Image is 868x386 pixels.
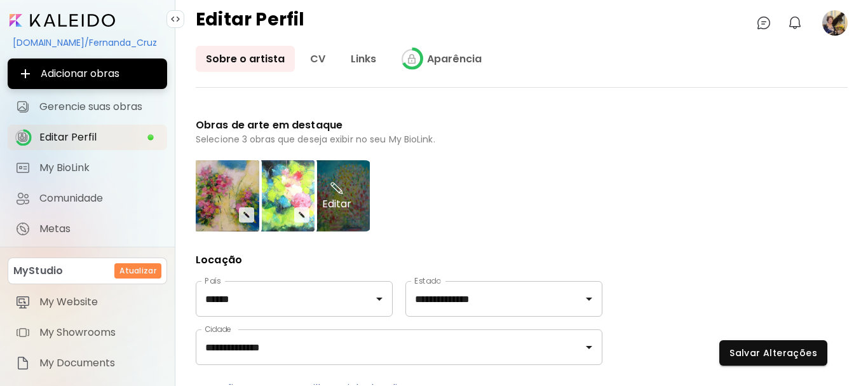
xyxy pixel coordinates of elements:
a: Gerencie suas obras iconGerencie suas obras [8,94,167,120]
a: completeMetas iconMetas [8,216,167,242]
img: overlay close [329,181,345,196]
span: Salvar Alterações [729,347,817,360]
img: Comunidade icon [15,191,31,206]
button: bellIcon [784,12,806,34]
span: My Showrooms [39,326,159,339]
h6: Atualizar [119,265,156,277]
a: itemMy Website [8,289,167,315]
a: itemMy Showrooms [8,320,167,345]
a: CV [300,46,336,72]
img: item [15,325,31,340]
span: Gerencie suas obras [39,100,159,113]
button: edit-icon [294,207,309,223]
img: bellIcon [787,15,803,31]
h4: Editar Perfil [196,10,305,36]
a: Comunidade iconComunidade [8,186,167,211]
img: edit-icon [243,211,250,219]
a: itemMy Documents [8,350,167,376]
img: item [15,355,31,371]
p: MyStudio [13,263,63,279]
img: item [15,294,31,310]
span: Comunidade [39,192,159,205]
a: Links [341,46,386,72]
img: edit-icon [298,211,306,219]
button: Open [580,338,598,356]
button: Open [370,290,388,308]
img: Gerencie suas obras icon [15,99,31,114]
span: My BioLink [39,162,159,174]
a: completeMy BioLink iconMy BioLink [8,155,167,181]
button: Adicionar obras [8,59,167,89]
img: chatIcon [756,15,771,31]
p: Locação [196,254,602,266]
h6: Obras de arte em destaque [196,116,602,134]
img: My BioLink icon [15,160,31,176]
span: Metas [39,223,159,235]
h6: Selecione 3 obras que deseja exibir no seu My BioLink. [196,134,602,145]
img: Metas icon [15,221,31,237]
span: My Website [39,296,159,308]
button: edit-icon [239,207,254,223]
button: Salvar Alterações [719,340,827,366]
img: collapse [170,14,180,24]
div: [DOMAIN_NAME]/Fernanda_Cruz [8,32,167,53]
a: Sobre o artista [196,46,295,72]
span: Adicionar obras [18,66,157,81]
span: My Documents [39,357,159,369]
button: Open [580,290,598,308]
a: iconcompleteEditar Perfil [8,125,167,150]
span: Editar Perfil [39,131,147,144]
a: iconcompleteAparência [391,46,492,72]
div: Editar [304,160,370,231]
